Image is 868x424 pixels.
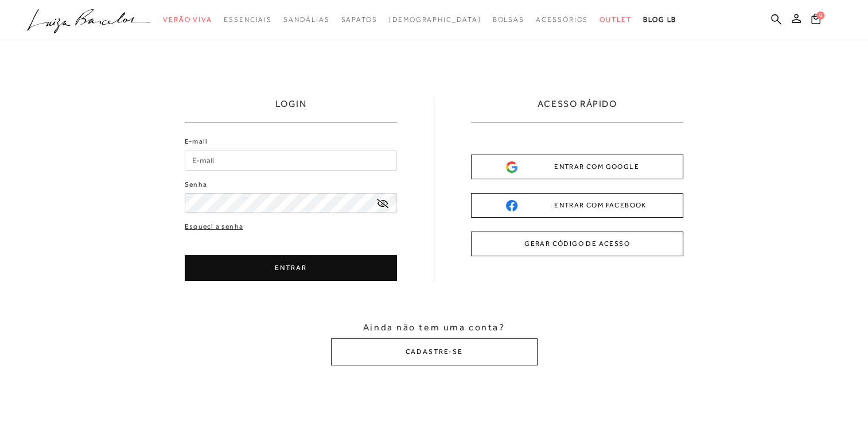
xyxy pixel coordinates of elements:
[506,161,648,173] div: ENTRAR COM GOOGLE
[536,16,588,24] span: Acessórios
[389,9,481,30] a: noSubCategoriesText
[163,16,212,24] span: Verão Viva
[163,9,212,30] a: categoryNavScreenReaderText
[492,9,524,30] a: categoryNavScreenReaderText
[538,98,617,122] h2: ACESSO RÁPIDO
[377,199,388,207] a: exibir senha
[341,9,377,30] a: categoryNavScreenReaderText
[816,11,824,20] span: 0
[224,16,272,24] span: Essenciais
[471,193,683,218] button: ENTRAR COM FACEBOOK
[492,16,524,24] span: Bolsas
[341,16,377,24] span: Sapatos
[283,9,329,30] a: categoryNavScreenReaderText
[471,155,683,179] button: ENTRAR COM GOOGLE
[600,16,632,24] span: Outlet
[331,338,538,365] button: CADASTRE-SE
[185,221,243,232] a: Esqueci a senha
[283,16,329,24] span: Sandálias
[224,9,272,30] a: categoryNavScreenReaderText
[275,98,307,122] h1: LOGIN
[506,199,648,211] div: ENTRAR COM FACEBOOK
[536,9,588,30] a: categoryNavScreenReaderText
[363,321,505,334] span: Ainda não tem uma conta?
[185,255,397,281] button: ENTRAR
[185,179,207,190] label: Senha
[808,13,824,28] button: 0
[185,151,397,171] input: E-mail
[600,9,632,30] a: categoryNavScreenReaderText
[471,232,683,256] button: GERAR CÓDIGO DE ACESSO
[643,9,676,30] a: BLOG LB
[643,16,676,24] span: BLOG LB
[389,16,481,24] span: [DEMOGRAPHIC_DATA]
[185,136,208,147] label: E-mail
